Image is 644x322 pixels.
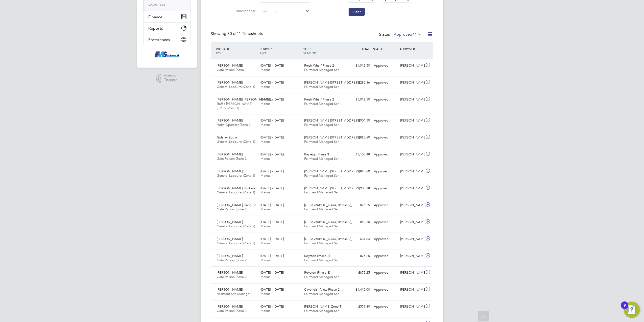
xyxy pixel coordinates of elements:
a: Powered byEngage [156,74,178,83]
span: [DATE] - [DATE] [260,203,284,207]
div: PERIOD [258,44,302,57]
span: Manual [260,156,271,161]
span: Manual [260,123,271,127]
div: £1,012.50 [346,95,372,104]
span: [DATE] - [DATE] [260,152,284,156]
button: Filter [349,8,365,16]
div: Approved [372,78,398,87]
span: / [309,47,311,51]
div: £1,105.48 [346,150,372,159]
div: [PERSON_NAME] [398,252,424,260]
span: Manual [260,224,271,228]
div: [PERSON_NAME] [398,201,424,209]
div: £875.25 [346,252,372,260]
span: VENDOR [303,51,316,55]
span: Fairmead Managed Ser… [304,85,342,89]
div: £285.36 [346,78,372,87]
span: Manual [260,102,271,106]
span: Royston (Phase 3) [304,254,330,258]
span: Fresh Wharf Phase 2 [304,63,334,68]
span: [DATE] - [DATE] [260,237,284,241]
span: [DATE] - [DATE] [260,287,284,292]
img: f-mead-logo-retina.png [154,50,180,58]
div: [PERSON_NAME] [398,133,424,142]
span: Manual [260,139,271,144]
span: Manual [260,85,271,89]
span: General Labourer (Zone 1) [217,190,255,194]
span: [PERSON_NAME] [217,304,243,309]
span: Fairmead Managed Ser… [304,309,342,313]
span: [PERSON_NAME] Simbule [217,186,256,190]
div: £1,012.50 [346,62,372,70]
div: WORKER [215,44,259,57]
span: [PERSON_NAME][STREET_ADDRESS] [304,169,360,173]
div: 9 [624,305,626,312]
span: Powered by [163,74,178,78]
span: [PERSON_NAME] [217,287,243,292]
div: Approved [372,133,398,142]
span: Manual [260,309,271,313]
a: Go to home page [143,50,191,58]
span: Fairmead Managed Ser… [304,224,342,228]
div: [PERSON_NAME] [398,184,424,193]
label: Timesheet ID [234,9,256,13]
div: Approved [372,201,398,209]
span: [PERSON_NAME] [217,270,243,275]
div: [PERSON_NAME] [398,303,424,311]
span: Preferences [149,37,170,42]
div: £885.60 [346,167,372,176]
div: Approved [372,184,398,193]
span: Rayleigh Phase 3 [304,152,329,156]
span: Royston (Phase 3) [304,270,330,275]
span: Fairmead Managed Ser… [304,173,342,178]
span: [PERSON_NAME][STREET_ADDRESS] [304,186,360,190]
div: [PERSON_NAME] [398,269,424,277]
span: Manual [260,190,271,194]
button: Finance [144,11,190,22]
div: [PERSON_NAME] [398,218,424,226]
span: [DATE] - [DATE] [260,186,284,190]
div: [PERSON_NAME] [398,286,424,294]
div: [PERSON_NAME] [398,78,424,87]
span: Fresh Wharf Phase 2 [304,97,334,102]
div: £1,410.00 [346,286,372,294]
span: Finance [149,14,163,19]
div: £885.60 [346,133,372,142]
input: Search for... [260,8,310,15]
span: [PERSON_NAME] [217,152,243,156]
span: General Labourer (Zone 1) [217,85,255,89]
span: Fairmead Managed Ser… [304,241,342,245]
div: [PERSON_NAME] [398,150,424,159]
div: Approved [372,167,398,176]
span: [PERSON_NAME] [217,80,243,85]
div: Approved [372,218,398,226]
div: £875.25 [346,201,372,209]
span: General Labourer (Zone 2) [217,224,255,228]
span: 30 of [228,31,237,36]
div: SITE [302,44,346,57]
span: Fairmead Managed Ser… [304,292,342,296]
div: Showing [211,31,264,36]
div: £681.84 [346,235,372,243]
button: Open Resource Center, 9 new notifications [624,302,640,318]
span: Manual [260,207,271,211]
span: Manual [260,241,271,245]
span: Fairmead Managed Ser… [304,190,342,194]
span: [DATE] - [DATE] [260,254,284,258]
div: £904.50 [346,116,372,125]
span: TYPE [260,51,267,55]
span: ROLE [216,51,224,55]
div: STATUS [372,44,398,53]
span: Fairmead Managed Ser… [304,156,342,161]
span: Fairmead Managed Ser… [304,123,342,127]
label: Approved [394,32,422,37]
span: Fairmead Managed Ser… [304,258,342,262]
div: £905.28 [346,184,372,193]
span: [DATE] - [DATE] [260,97,284,102]
a: Expenses [149,2,166,7]
div: £852.30 [346,218,372,226]
span: [DATE] - [DATE] [260,304,284,309]
span: [PERSON_NAME] [217,254,243,258]
div: £875.25 [346,269,372,277]
span: [PERSON_NAME] [217,237,243,241]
